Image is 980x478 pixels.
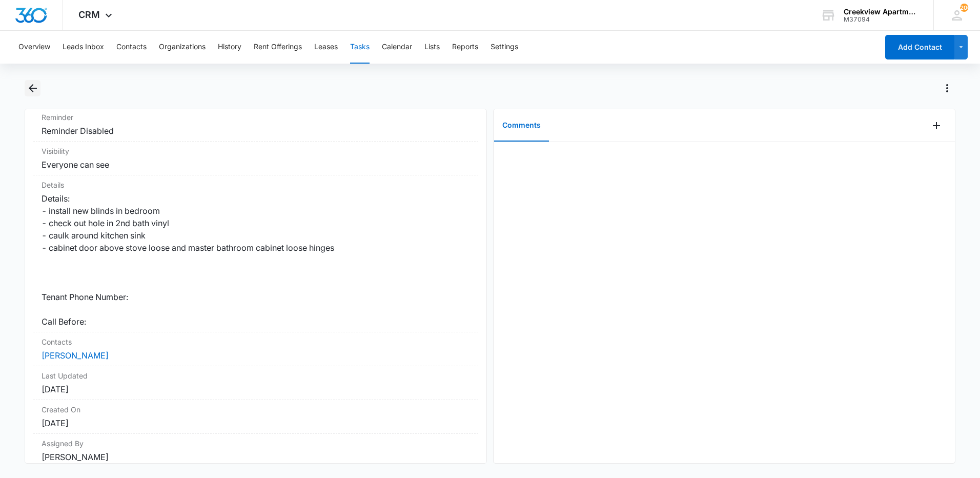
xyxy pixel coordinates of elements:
[33,366,478,400] div: Last Updated[DATE]
[33,142,478,175] div: VisibilityEveryone can see
[42,451,470,463] dd: [PERSON_NAME]
[42,112,470,123] dt: Reminder
[42,192,470,328] dd: Details: - install new blinds in bedroom - check out hole in 2nd bath vinyl - caulk around kitche...
[844,16,918,23] div: account id
[960,4,968,12] div: notifications count
[42,350,109,361] a: [PERSON_NAME]
[424,31,440,64] button: Lists
[42,370,470,381] dt: Last Updated
[254,31,302,64] button: Rent Offerings
[350,31,370,64] button: Tasks
[25,80,40,96] button: Back
[42,417,470,429] dd: [DATE]
[314,31,338,64] button: Leases
[42,438,470,449] dt: Assigned By
[42,158,470,171] dd: Everyone can see
[885,35,954,59] button: Add Contact
[42,404,470,415] dt: Created On
[18,31,50,64] button: Overview
[33,434,478,468] div: Assigned By[PERSON_NAME]
[42,180,470,190] dt: Details
[928,117,945,134] button: Add Comment
[78,9,100,20] span: CRM
[42,383,470,395] dd: [DATE]
[33,400,478,434] div: Created On[DATE]
[42,336,470,347] dt: Contacts
[939,80,955,96] button: Actions
[33,332,478,366] div: Contacts[PERSON_NAME]
[42,146,470,156] dt: Visibility
[33,175,478,332] div: DetailsDetails: - install new blinds in bedroom - check out hole in 2nd bath vinyl - caulk around...
[42,125,470,137] dd: Reminder Disabled
[452,31,478,64] button: Reports
[844,8,918,16] div: account name
[116,31,147,64] button: Contacts
[159,31,206,64] button: Organizations
[218,31,241,64] button: History
[33,108,478,142] div: ReminderReminder Disabled
[63,31,104,64] button: Leads Inbox
[491,31,518,64] button: Settings
[960,4,968,12] span: 200
[382,31,412,64] button: Calendar
[494,110,549,142] button: Comments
